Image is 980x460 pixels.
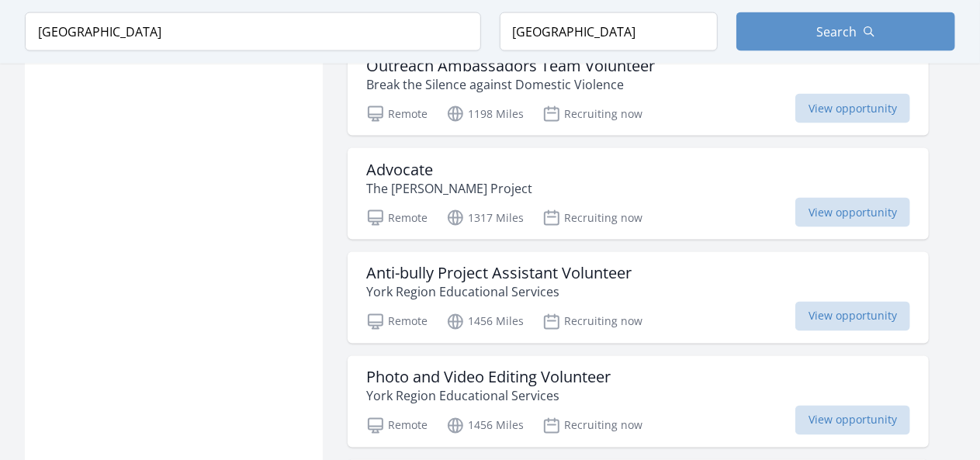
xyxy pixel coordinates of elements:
p: Recruiting now [542,417,642,435]
input: Keyword [25,12,481,51]
p: 1456 Miles [446,417,524,435]
p: The [PERSON_NAME] Project [366,179,532,198]
input: Location [500,12,719,51]
h3: Advocate [366,161,532,179]
p: Remote [366,313,428,331]
p: Recruiting now [542,313,642,331]
button: Search [736,12,955,51]
p: Remote [366,105,428,123]
p: Remote [366,209,428,227]
p: 1456 Miles [446,313,524,331]
p: 1198 Miles [446,105,524,123]
h3: Anti-bully Project Assistant Volunteer [366,265,632,283]
p: York Region Educational Services [366,387,611,406]
p: Remote [366,417,428,435]
a: Anti-bully Project Assistant Volunteer York Region Educational Services Remote 1456 Miles Recruit... [348,252,929,344]
p: York Region Educational Services [366,283,632,302]
span: View opportunity [795,94,910,123]
p: Break the Silence against Domestic Violence [366,75,655,94]
a: Photo and Video Editing Volunteer York Region Educational Services Remote 1456 Miles Recruiting n... [348,356,929,448]
span: View opportunity [795,302,910,331]
h3: Outreach Ambassadors Team Volunteer [366,57,655,75]
p: Recruiting now [542,105,642,123]
h3: Photo and Video Editing Volunteer [366,368,611,387]
a: Outreach Ambassadors Team Volunteer Break the Silence against Domestic Violence Remote 1198 Miles... [348,44,929,136]
p: 1317 Miles [446,209,524,227]
p: Recruiting now [542,209,642,227]
a: Advocate The [PERSON_NAME] Project Remote 1317 Miles Recruiting now View opportunity [348,148,929,240]
span: View opportunity [795,198,910,227]
span: View opportunity [795,406,910,435]
span: Search [816,22,857,41]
